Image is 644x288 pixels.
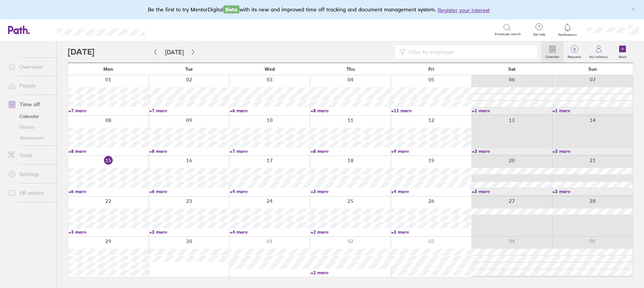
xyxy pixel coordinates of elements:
[552,148,633,154] a: +3 more
[265,66,275,72] span: Wed
[223,5,239,13] span: Beta
[149,229,229,235] a: +3 more
[311,229,391,235] a: +2 more
[557,23,579,37] a: Notifications
[508,66,516,72] span: Sat
[472,148,552,154] a: +3 more
[160,47,189,58] button: [DATE]
[230,229,310,235] a: +4 more
[185,66,193,72] span: Tue
[149,188,229,194] a: +6 more
[612,41,633,63] a: Book
[230,148,310,154] a: +7 more
[163,26,180,33] div: Search
[541,41,563,63] a: Calendar
[615,53,631,59] label: Book
[495,32,521,36] span: Employee search
[3,111,57,122] a: Calendar
[68,229,149,235] a: +3 more
[585,53,612,59] label: My holidays
[311,108,391,114] a: +8 more
[391,148,471,154] a: +9 more
[552,188,633,194] a: +3 more
[103,66,113,72] span: Mon
[68,188,149,194] a: +6 more
[557,33,579,37] span: Notifications
[391,188,471,194] a: +4 more
[3,132,57,143] a: Allowances
[406,46,533,58] input: Filter by employee
[149,148,229,154] a: +8 more
[3,60,57,73] a: Overview
[3,79,57,92] a: People
[148,5,496,14] div: Be the first to try MentorDigital with its new and improved time off tracking and document manage...
[472,108,552,114] a: +1 more
[563,53,585,59] label: Requests
[391,229,471,235] a: +3 more
[528,33,550,37] span: Get help
[3,149,57,162] a: Tools
[3,167,57,181] a: Settings
[68,108,149,114] a: +7 more
[230,188,310,194] a: +4 more
[346,66,355,72] span: Thu
[311,188,391,194] a: +3 more
[588,66,597,72] span: Sun
[585,41,612,63] a: My holidays
[438,6,490,14] button: Register your interest
[230,108,310,114] a: +6 more
[3,186,57,199] a: HR advice
[552,108,633,114] a: +1 more
[311,148,391,154] a: +8 more
[149,108,229,114] a: +7 more
[541,53,563,59] label: Calendar
[472,188,552,194] a: +3 more
[563,41,585,63] a: 0Requests
[68,148,149,154] a: +8 more
[563,47,585,52] span: 0
[391,108,471,114] a: +11 more
[3,122,57,132] a: History
[311,270,391,276] a: +2 more
[3,98,57,111] a: Time off
[428,66,434,72] span: Fri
